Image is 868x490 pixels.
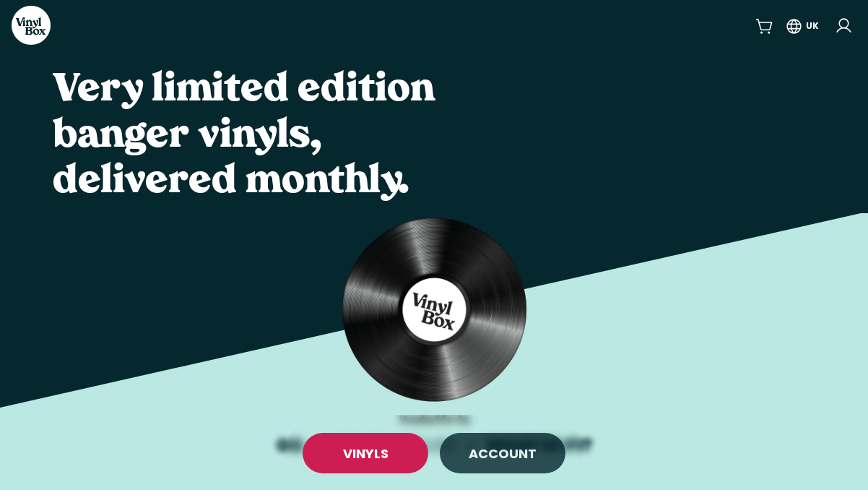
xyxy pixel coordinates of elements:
[399,413,469,427] p: Vouched for by
[806,20,819,33] div: UK
[469,444,537,463] a: Account
[785,12,819,38] button: UK
[277,439,303,452] img: GQ
[17,68,851,206] h1: Very limited edition banger vinyls, delivered monthly.
[343,444,389,463] a: VINYLS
